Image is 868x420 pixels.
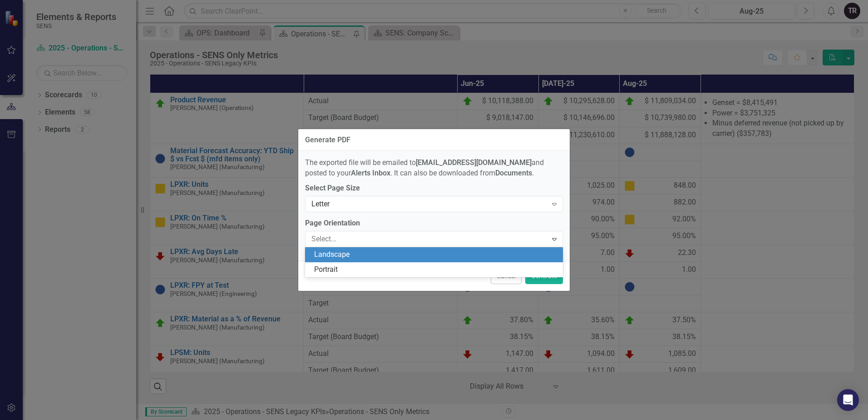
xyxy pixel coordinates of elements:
strong: Alerts Inbox [351,169,390,177]
span: The exported file will be emailed to and posted to your . It can also be downloaded from . [305,158,544,177]
div: Generate PDF [305,136,350,144]
div: Letter [311,199,547,209]
label: Page Orientation [305,218,563,229]
div: Portrait [314,265,557,275]
label: Select Page Size [305,183,563,194]
div: Landscape [314,250,557,260]
div: Open Intercom Messenger [837,389,859,411]
strong: [EMAIL_ADDRESS][DOMAIN_NAME] [416,158,532,167]
strong: Documents [495,169,532,177]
